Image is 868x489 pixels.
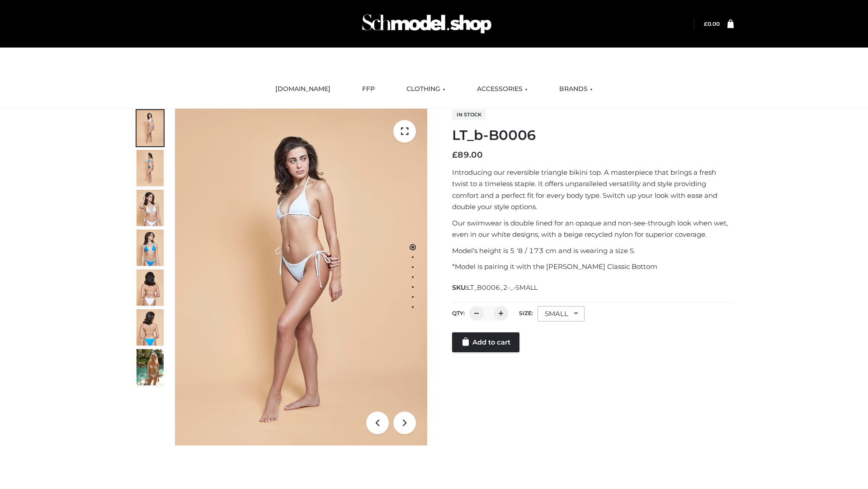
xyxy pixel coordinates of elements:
span: LT_B0006_2-_-SMALL [467,283,538,292]
img: ArielClassicBikiniTop_CloudNine_AzureSky_OW114ECO_4-scaled.jpg [137,230,164,266]
a: FFP [355,79,382,99]
a: ACCESSORIES [470,79,534,99]
img: ArielClassicBikiniTop_CloudNine_AzureSky_OW114ECO_2-scaled.jpg [137,150,164,186]
span: SKU: [452,282,538,293]
img: Arieltop_CloudNine_AzureSky2.jpg [137,349,164,385]
span: In stock [452,109,486,120]
p: Introducing our reversible triangle bikini top. A masterpiece that brings a fresh twist to a time... [452,167,734,213]
img: ArielClassicBikiniTop_CloudNine_AzureSky_OW114ECO_7-scaled.jpg [137,269,164,306]
bdi: 89.00 [452,150,483,160]
p: Our swimwear is double lined for an opaque and non-see-through look when wet, even in our white d... [452,217,734,240]
p: *Model is pairing it with the [PERSON_NAME] Classic Bottom [452,261,734,273]
img: ArielClassicBikiniTop_CloudNine_AzureSky_OW114ECO_3-scaled.jpg [137,190,164,226]
span: £ [452,150,458,160]
a: [DOMAIN_NAME] [269,79,337,99]
img: ArielClassicBikiniTop_CloudNine_AzureSky_OW114ECO_8-scaled.jpg [137,309,164,345]
img: Schmodel Admin 964 [359,6,495,42]
h1: LT_b-B0006 [452,127,734,144]
a: Add to cart [452,332,519,352]
span: £ [704,20,708,27]
img: ArielClassicBikiniTop_CloudNine_AzureSky_OW114ECO_1-scaled.jpg [137,110,164,146]
a: CLOTHING [400,79,452,99]
bdi: 0.00 [704,20,720,27]
label: Size: [519,310,533,316]
p: Model’s height is 5 ‘8 / 173 cm and is wearing a size S. [452,245,734,257]
label: QTY: [452,310,465,316]
div: SMALL [538,306,585,321]
a: £0.00 [704,20,720,27]
a: BRANDS [552,79,599,99]
img: ArielClassicBikiniTop_CloudNine_AzureSky_OW114ECO_1 [175,109,427,446]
